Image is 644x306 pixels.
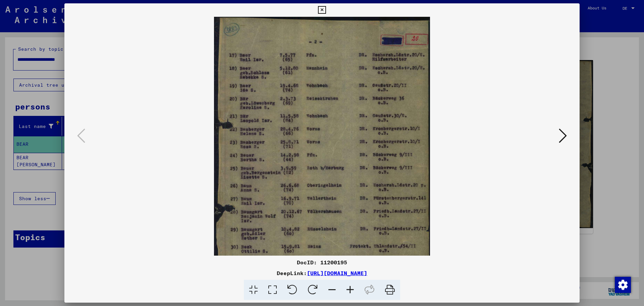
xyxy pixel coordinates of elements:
[615,277,631,293] img: Change consent
[277,270,307,276] font: DeepLink:
[307,270,367,276] a: [URL][DOMAIN_NAME]
[297,259,347,266] font: DocID: 11200195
